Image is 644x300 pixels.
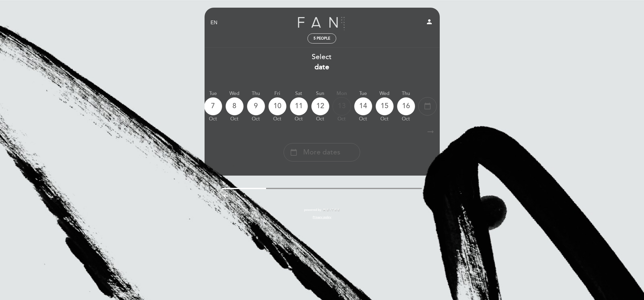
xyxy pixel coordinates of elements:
span: 5 people [314,36,330,41]
div: Thu [397,90,415,97]
div: 14 [354,97,372,116]
div: Oct [311,116,330,123]
div: Oct [225,116,244,123]
a: Privacy policy [313,215,331,219]
div: Wed [375,90,394,97]
button: person [426,18,433,28]
div: Oct [204,116,222,123]
div: 11 [290,97,308,116]
div: Oct [333,116,351,123]
div: Oct [268,116,287,123]
b: date [314,63,329,71]
img: MEITRE [323,208,340,211]
div: 16 [397,97,415,116]
div: 12 [311,97,330,116]
div: Oct [290,116,308,123]
div: 9 [247,97,265,116]
div: 8 [225,97,244,116]
div: Tue [354,90,372,97]
div: Sat [290,90,308,97]
a: Fan - [GEOGRAPHIC_DATA] [284,14,360,31]
div: Fri [268,90,287,97]
i: person [426,18,433,25]
div: Oct [375,116,394,123]
div: Thu [247,90,265,97]
div: Oct [247,116,265,123]
div: 13 [333,97,351,116]
span: powered by [304,208,321,212]
i: arrow_right_alt [426,125,435,139]
div: Tue [204,90,222,97]
div: Wed [225,90,244,97]
div: Oct [354,116,372,123]
i: arrow_backward [222,192,229,199]
div: Oct [397,116,415,123]
div: 7 [204,97,222,116]
div: 10 [268,97,287,116]
i: calendar_today [424,101,431,111]
i: calendar_today [290,147,297,158]
a: powered by [304,208,340,212]
div: Mon [333,90,351,97]
div: Select [204,52,440,72]
div: 15 [375,97,394,116]
span: More dates [303,147,340,158]
div: Sun [311,90,330,97]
